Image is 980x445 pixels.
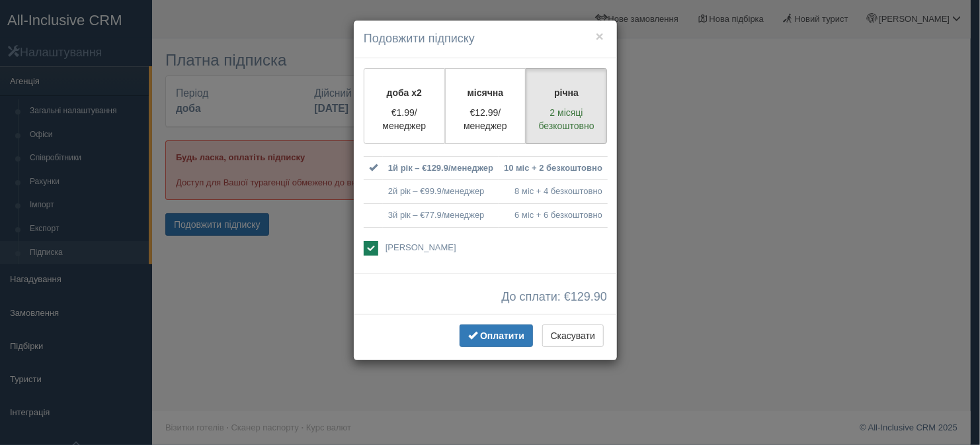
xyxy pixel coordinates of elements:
[571,290,607,303] span: 129.90
[454,86,518,99] p: місячна
[596,29,604,43] button: ×
[383,156,499,180] td: 1й рік – €129.9/менеджер
[501,291,607,304] span: До сплати: €
[386,242,456,252] span: [PERSON_NAME]
[499,180,608,204] td: 8 міс + 4 безкоштовно
[454,106,518,132] p: €12.99/менеджер
[499,156,608,180] td: 10 міс + 2 безкоштовно
[542,324,604,347] button: Скасувати
[534,106,598,132] p: 2 місяці безкоштовно
[534,86,598,99] p: річна
[383,203,499,227] td: 3й рік – €77.9/менеджер
[364,30,607,48] h4: Подовжити підписку
[372,86,436,99] p: доба x2
[480,330,524,341] span: Оплатити
[499,203,608,227] td: 6 міс + 6 безкоштовно
[383,180,499,204] td: 2й рік – €99.9/менеджер
[460,324,533,347] button: Оплатити
[372,106,436,132] p: €1.99/менеджер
